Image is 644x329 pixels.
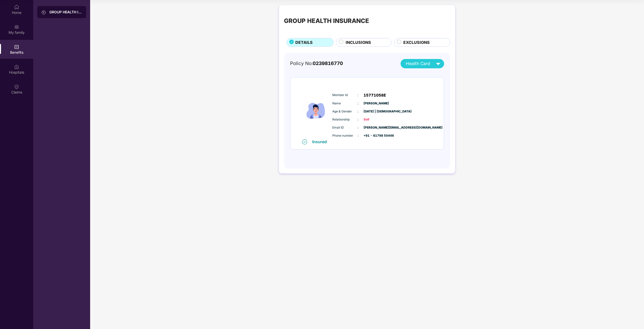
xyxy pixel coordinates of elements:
[406,60,430,67] span: Health Card
[364,125,389,130] span: [PERSON_NAME][EMAIL_ADDRESS][DOMAIN_NAME]
[14,84,19,89] img: svg+xml;base64,PHN2ZyBpZD0iQ2xhaW0iIHhtbG5zPSJodHRwOi8vd3d3LnczLm9yZy8yMDAwL3N2ZyIgd2lkdGg9IjIwIi...
[41,10,46,15] img: svg+xml;base64,PHN2ZyB3aWR0aD0iMjAiIGhlaWdodD0iMjAiIHZpZXdCb3g9IjAgMCAyMCAyMCIgZmlsbD0ibm9uZSIgeG...
[346,39,371,46] span: INCLUSIONS
[14,44,19,49] img: svg+xml;base64,PHN2ZyBpZD0iQmVuZWZpdHMiIHhtbG5zPSJodHRwOi8vd3d3LnczLm9yZy8yMDAwL3N2ZyIgd2lkdGg9Ij...
[301,82,331,139] img: icon
[434,59,443,68] img: svg+xml;base64,PHN2ZyB4bWxucz0iaHR0cDovL3d3dy53My5vcmcvMjAwMC9zdmciIHZpZXdCb3g9IjAgMCAyNCAyNCIgd2...
[364,117,389,122] span: Self
[312,139,330,144] div: Insured
[295,39,313,46] span: DETAILS
[332,109,357,114] span: Age & Gender
[357,101,359,106] span: :
[364,101,389,106] span: [PERSON_NAME]
[332,117,357,122] span: Relationship
[364,133,389,138] span: +91 - 81798 50446
[364,109,389,114] span: [DATE] | [DEMOGRAPHIC_DATA]
[403,39,430,46] span: EXCLUSIONS
[357,133,359,138] span: :
[357,109,359,114] span: :
[284,16,369,26] div: GROUP HEALTH INSURANCE
[332,101,357,106] span: Name
[357,125,359,130] span: :
[302,139,307,144] img: svg+xml;base64,PHN2ZyB4bWxucz0iaHR0cDovL3d3dy53My5vcmcvMjAwMC9zdmciIHdpZHRoPSIxNiIgaGVpZ2h0PSIxNi...
[49,10,82,15] div: GROUP HEALTH INSURANCE
[364,92,386,98] span: 15771058E
[357,92,359,98] span: :
[14,24,19,29] img: svg+xml;base64,PHN2ZyB3aWR0aD0iMjAiIGhlaWdodD0iMjAiIHZpZXdCb3g9IjAgMCAyMCAyMCIgZmlsbD0ibm9uZSIgeG...
[14,5,19,10] img: svg+xml;base64,PHN2ZyBpZD0iSG9tZSIgeG1sbnM9Imh0dHA6Ly93d3cudzMub3JnLzIwMDAvc3ZnIiB3aWR0aD0iMjAiIG...
[332,133,357,138] span: Phone number
[357,117,359,122] span: :
[313,61,343,66] span: 0239816770
[332,125,357,130] span: Email ID
[14,64,19,69] img: svg+xml;base64,PHN2ZyBpZD0iSG9zcGl0YWxzIiB4bWxucz0iaHR0cDovL3d3dy53My5vcmcvMjAwMC9zdmciIHdpZHRoPS...
[290,60,343,67] div: Policy No:
[401,59,444,68] button: Health Card
[332,93,357,98] span: Member Id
